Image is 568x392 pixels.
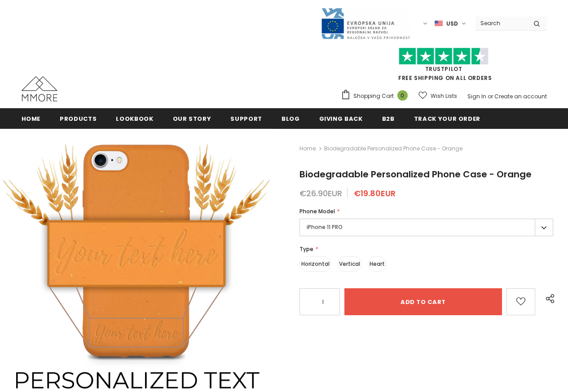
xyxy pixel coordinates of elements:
[399,48,489,65] img: Trust Pilot Stars
[230,115,262,123] span: support
[116,115,153,123] span: Lookbook
[475,17,527,30] input: Search Site
[344,288,502,315] input: Add to cart
[418,88,457,104] a: Wish Lists
[397,90,408,101] span: 0
[341,89,412,103] a: Shopping Cart 0
[368,256,387,272] label: Heart
[299,207,335,215] span: Phone Model
[414,108,480,128] a: Track your order
[299,219,553,236] label: iPhone 11 PRO
[22,76,57,101] img: MMORE Cases
[319,108,363,128] a: Giving back
[22,108,41,128] a: Home
[446,19,458,28] span: USD
[341,52,547,82] span: FREE SHIPPING ON ALL ORDERS
[299,188,342,199] span: €26.90EUR
[230,108,262,128] a: support
[354,188,396,199] span: €19.80EUR
[60,115,97,123] span: Products
[494,92,547,100] a: Create an account
[353,92,394,101] span: Shopping Cart
[321,7,410,40] img: Javni Razpis
[173,115,211,123] span: Our Story
[299,256,331,272] label: Horizontal
[382,115,395,123] span: B2B
[467,92,486,100] a: Sign In
[337,256,362,272] label: Vertical
[22,115,41,123] span: Home
[282,115,300,123] span: Blog
[414,115,480,123] span: Track your order
[299,168,532,181] span: Biodegradable Personalized Phone Case - Orange
[116,108,153,128] a: Lookbook
[382,108,395,128] a: B2B
[319,115,363,123] span: Giving back
[299,143,316,154] a: Home
[321,19,410,27] a: Javni Razpis
[488,92,493,100] span: or
[425,65,462,73] a: Trustpilot
[60,108,97,128] a: Products
[282,108,300,128] a: Blog
[435,20,443,27] img: USD
[173,108,211,128] a: Our Story
[324,143,462,154] span: Biodegradable Personalized Phone Case - Orange
[431,92,457,101] span: Wish Lists
[299,245,313,253] span: Type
